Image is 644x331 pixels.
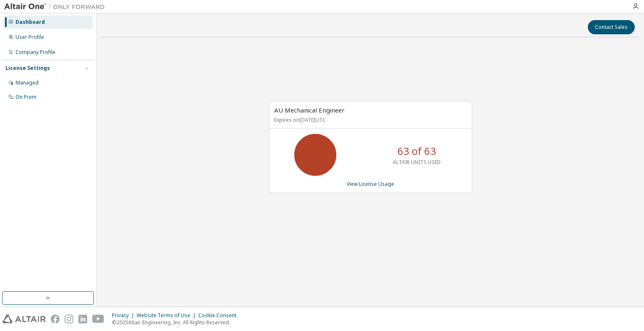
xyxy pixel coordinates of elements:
[5,65,50,72] div: License Settings
[78,315,87,323] img: linkedin.svg
[16,19,45,26] div: Dashboard
[588,20,635,34] button: Contact Sales
[397,144,436,158] p: 63 of 63
[112,319,241,326] p: © 2025 Altair Engineering, Inc. All Rights Reserved.
[112,312,137,319] div: Privacy
[137,312,198,319] div: Website Terms of Use
[16,49,55,56] div: Company Profile
[65,315,73,323] img: instagram.svg
[16,94,36,100] div: On Prem
[198,312,241,319] div: Cookie Consent
[51,315,60,323] img: facebook.svg
[393,159,441,166] p: ALTAIR UNITS USED
[16,34,44,41] div: User Profile
[274,116,465,123] p: Expires on [DATE] UTC
[16,80,39,86] div: Managed
[92,315,104,323] img: youtube.svg
[4,3,109,11] img: Altair One
[347,180,394,187] a: View License Usage
[3,315,46,323] img: altair_logo.svg
[274,106,345,114] span: AU Mechanical Engineer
